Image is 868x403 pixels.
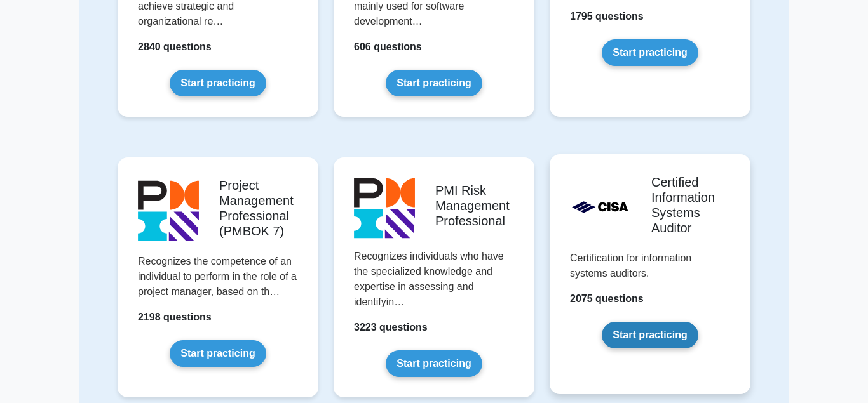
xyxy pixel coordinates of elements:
a: Start practicing [602,39,698,66]
a: Start practicing [170,340,266,367]
a: Start practicing [386,350,482,377]
a: Start practicing [602,322,698,348]
a: Start practicing [170,70,266,96]
a: Start practicing [386,70,482,96]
